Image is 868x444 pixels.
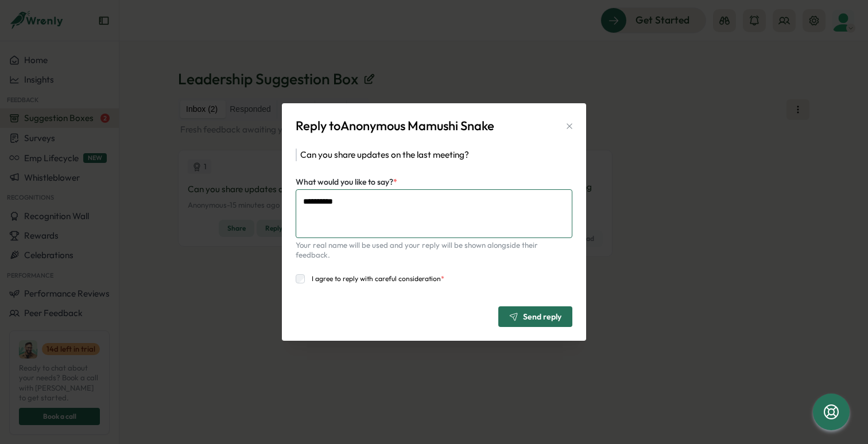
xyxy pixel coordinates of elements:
[312,274,444,283] span: I agree to reply with careful consideration
[523,313,561,321] span: Send reply
[296,240,572,260] span: Your real name will be used and your reply will be shown alongside their feedback.
[296,117,494,135] h3: Reply to Anonymous Mamushi Snake
[296,149,572,161] p: Can you share updates on the last meeting?
[296,176,397,189] label: What would you like to say?
[498,306,572,327] button: Send reply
